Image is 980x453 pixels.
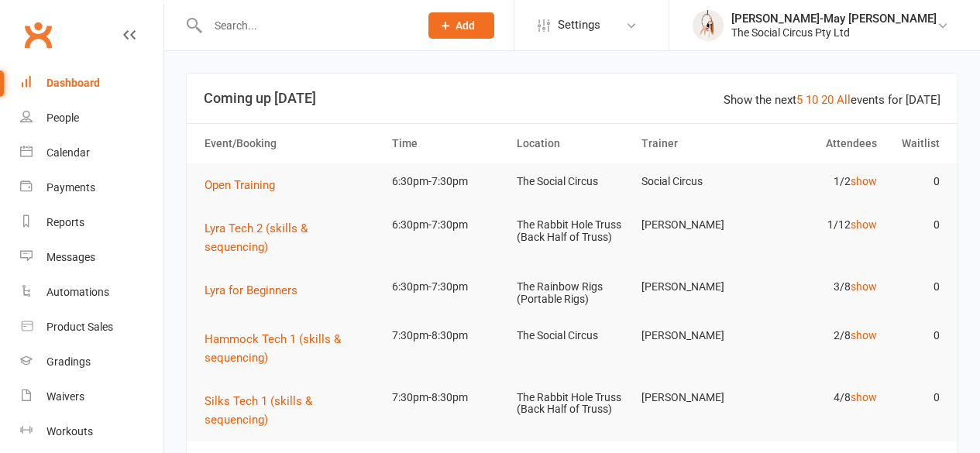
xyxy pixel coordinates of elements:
[20,101,163,136] a: People
[205,221,308,254] span: Lyra Tech 2 (skills & sequencing)
[20,345,163,379] a: Gradings
[851,329,877,341] a: show
[821,93,834,107] a: 20
[634,317,759,354] td: [PERSON_NAME]
[46,216,84,228] div: Reports
[385,207,510,243] td: 6:30pm-7:30pm
[20,379,163,414] a: Waivers
[46,146,90,159] div: Calendar
[759,269,884,305] td: 3/8
[20,275,163,310] a: Automations
[205,176,286,194] button: Open Training
[46,425,93,438] div: Workouts
[46,181,95,194] div: Payments
[46,321,113,333] div: Product Sales
[19,15,57,54] a: Clubworx
[634,163,759,200] td: Social Circus
[731,26,937,39] div: The Social Circus Pty Ltd
[205,283,297,297] span: Lyra for Beginners
[634,379,759,416] td: [PERSON_NAME]
[634,207,759,243] td: [PERSON_NAME]
[205,219,378,256] button: Lyra Tech 2 (skills & sequencing)
[385,163,510,200] td: 6:30pm-7:30pm
[634,124,759,163] th: Trainer
[20,66,163,101] a: Dashboard
[884,317,947,354] td: 0
[884,163,947,200] td: 0
[510,269,634,317] td: The Rainbow Rigs (Portable Rigs)
[20,170,163,205] a: Payments
[634,269,759,305] td: [PERSON_NAME]
[46,77,100,89] div: Dashboard
[884,379,947,416] td: 0
[851,175,877,187] a: show
[759,317,884,354] td: 2/8
[46,355,91,368] div: Gradings
[510,379,634,428] td: The Rabbit Hole Truss (Back Half of Truss)
[759,207,884,243] td: 1/12
[20,414,163,449] a: Workouts
[806,93,818,107] a: 10
[510,124,634,163] th: Location
[884,269,947,305] td: 0
[510,163,634,200] td: The Social Circus
[205,394,312,427] span: Silks Tech 1 (skills & sequencing)
[731,12,937,26] div: [PERSON_NAME]-May [PERSON_NAME]
[510,317,634,354] td: The Social Circus
[837,93,851,107] a: All
[884,207,947,243] td: 0
[884,124,947,163] th: Waitlist
[20,136,163,170] a: Calendar
[724,91,940,109] div: Show the next events for [DATE]
[759,163,884,200] td: 1/2
[46,112,79,124] div: People
[20,205,163,240] a: Reports
[456,19,475,32] span: Add
[759,379,884,416] td: 4/8
[693,10,724,41] img: thumb_image1735801805.png
[851,218,877,231] a: show
[46,251,95,263] div: Messages
[204,91,940,106] h3: Coming up [DATE]
[46,286,109,298] div: Automations
[558,8,600,43] span: Settings
[203,15,408,36] input: Search...
[385,379,510,416] td: 7:30pm-8:30pm
[510,207,634,256] td: The Rabbit Hole Truss (Back Half of Truss)
[851,280,877,293] a: show
[205,281,308,300] button: Lyra for Beginners
[796,93,803,107] a: 5
[20,240,163,275] a: Messages
[20,310,163,345] a: Product Sales
[385,317,510,354] td: 7:30pm-8:30pm
[385,124,510,163] th: Time
[198,124,385,163] th: Event/Booking
[205,330,378,367] button: Hammock Tech 1 (skills & sequencing)
[205,332,341,365] span: Hammock Tech 1 (skills & sequencing)
[428,12,494,39] button: Add
[205,392,378,429] button: Silks Tech 1 (skills & sequencing)
[385,269,510,305] td: 6:30pm-7:30pm
[851,391,877,403] a: show
[205,178,275,192] span: Open Training
[46,390,84,403] div: Waivers
[759,124,884,163] th: Attendees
